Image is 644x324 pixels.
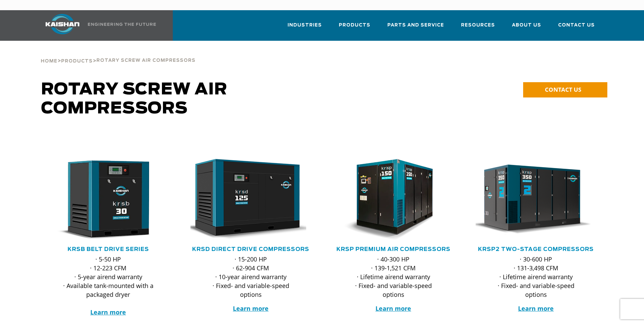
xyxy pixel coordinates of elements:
img: kaishan logo [37,14,88,34]
a: KRSB Belt Drive Series [68,247,149,252]
div: krsp150 [333,159,454,240]
img: Engineering the future [88,23,156,26]
span: Industries [288,21,322,29]
a: KRSD Direct Drive Compressors [192,247,309,252]
a: Industries [288,16,322,39]
span: Home [41,59,57,64]
span: Contact Us [558,21,595,29]
a: Kaishan USA [37,10,157,41]
div: krsb30 [48,159,169,240]
a: Home [41,58,57,64]
div: krsp350 [476,159,596,240]
a: CONTACT US [523,82,607,97]
a: About Us [512,16,541,39]
span: Rotary Screw Air Compressors [96,58,196,63]
a: Products [339,16,370,39]
span: Resources [461,21,495,29]
span: Products [61,59,93,64]
span: Products [339,21,370,29]
a: Parts and Service [387,16,444,39]
span: CONTACT US [545,86,581,93]
a: Contact Us [558,16,595,39]
p: · 30-600 HP · 131-3,498 CFM · Lifetime airend warranty · Fixed- and variable-speed options [489,255,583,299]
a: KRSP2 Two-Stage Compressors [478,247,594,252]
a: Products [61,58,93,64]
p: · 15-200 HP · 62-904 CFM · 10-year airend warranty · Fixed- and variable-speed options [204,255,298,299]
p: · 40-300 HP · 139-1,521 CFM · Lifetime airend warranty · Fixed- and variable-speed options [347,255,440,299]
a: Learn more [375,304,411,312]
div: > > [41,41,196,67]
p: · 5-50 HP · 12-223 CFM · 5-year airend warranty · Available tank-mounted with a packaged dryer [61,255,155,317]
span: Parts and Service [387,21,444,29]
a: Learn more [518,304,554,312]
a: KRSP Premium Air Compressors [336,247,450,252]
img: krsp350 [471,159,591,240]
a: Learn more [233,304,269,312]
a: Learn more [90,308,126,316]
span: About Us [512,21,541,29]
span: Rotary Screw Air Compressors [41,82,227,117]
img: krsd125 [185,159,306,240]
img: krsp150 [328,159,449,240]
img: krsb30 [43,159,164,240]
div: krsd125 [190,159,311,240]
a: Resources [461,16,495,39]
